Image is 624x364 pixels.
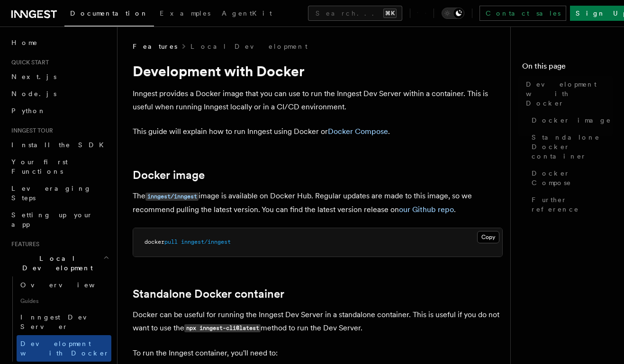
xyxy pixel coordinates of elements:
a: Docker image [133,169,205,182]
span: Python [11,107,46,115]
span: Features [133,42,177,51]
code: inngest/inngest [145,193,199,201]
span: Leveraging Steps [11,185,91,202]
h1: Development with Docker [133,62,503,80]
span: pull [164,239,178,245]
a: Install the SDK [8,136,111,153]
span: Docker Compose [532,169,613,187]
span: Further reference [532,195,613,214]
a: Docker image [528,112,613,129]
span: Documentation [70,9,148,17]
a: Python [8,102,111,119]
button: Toggle dark mode [442,8,464,19]
a: Docker Compose [328,127,388,136]
span: Install the SDK [11,141,109,149]
span: Home [11,38,38,47]
span: Overview [20,281,118,289]
span: Quick start [8,59,49,66]
span: Development with Docker [20,340,109,357]
span: Inngest Dev Server [20,313,101,330]
p: To run the Inngest container, you'll need to: [133,346,503,360]
a: Setting up your app [8,206,111,233]
span: Node.js [11,90,56,98]
p: This guide will explain how to run Inngest using Docker or . [133,125,503,138]
span: Local Development [8,254,103,273]
a: Leveraging Steps [8,180,111,206]
a: AgentKit [216,3,278,26]
a: Contact sales [479,6,566,21]
a: Home [8,34,111,51]
span: Inngest tour [8,127,53,134]
p: Inngest provides a Docker image that you can use to run the Inngest Dev Server within a container... [133,87,503,114]
p: The image is available on Docker Hub. Regular updates are made to this image, so we recommend pul... [133,189,503,216]
a: Standalone Docker container [528,129,613,165]
span: Docker image [532,115,611,125]
span: Features [8,240,39,248]
a: Standalone Docker container [133,287,284,301]
a: Further reference [528,191,613,218]
button: Search...⌘K [308,6,402,21]
a: Documentation [64,3,154,27]
a: Examples [154,3,216,26]
a: Your first Functions [8,153,111,180]
button: Copy [477,231,499,243]
a: our Github repo [399,205,454,214]
button: Local Development [8,250,111,276]
span: docker [145,239,164,245]
span: Standalone Docker container [532,133,613,161]
span: Your first Functions [11,158,68,175]
a: Development with Docker [17,335,111,362]
a: Node.js [8,85,111,102]
div: Local Development [8,276,111,362]
span: AgentKit [222,9,272,17]
a: Inngest Dev Server [17,309,111,335]
span: inngest/inngest [181,239,231,245]
a: Next.js [8,68,111,85]
a: Docker Compose [528,165,613,191]
a: Development with Docker [522,76,613,112]
a: inngest/inngest [145,191,199,200]
a: Local Development [190,42,307,51]
code: npx inngest-cli@latest [184,324,261,332]
span: Guides [17,293,111,309]
kbd: ⌘K [383,9,397,18]
a: Overview [17,276,111,293]
span: Next.js [11,73,56,80]
p: Docker can be useful for running the Inngest Dev Server in a standalone container. This is useful... [133,308,503,335]
h4: On this page [522,61,613,76]
span: Examples [160,9,210,17]
span: Setting up your app [11,211,93,228]
span: Development with Docker [526,80,613,108]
